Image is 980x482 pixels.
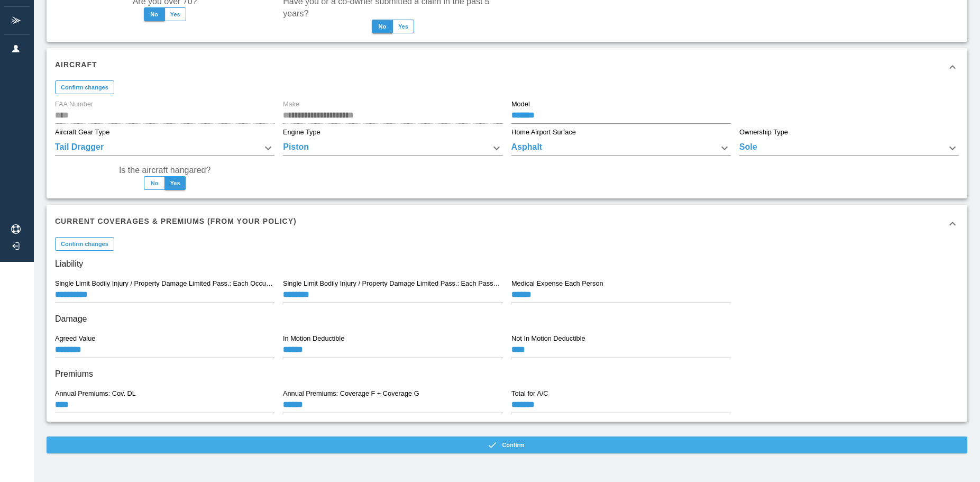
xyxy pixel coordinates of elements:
[55,367,959,381] h6: Premiums
[47,436,967,453] button: Confirm
[47,48,967,86] div: Aircraft
[283,389,419,398] label: Annual Premiums: Coverage F + Coverage G
[55,334,95,343] label: Agreed Value
[283,141,502,156] div: Piston
[55,257,959,271] h6: Liability
[144,7,165,21] button: No
[511,334,585,343] label: Not In Motion Deductible
[511,279,603,288] label: Medical Expense Each Person
[283,334,344,343] label: In Motion Deductible
[55,128,109,137] label: Aircraft Gear Type
[372,20,393,33] button: No
[144,176,165,190] button: No
[511,99,530,109] label: Model
[55,59,97,70] h6: Aircraft
[55,141,274,156] div: Tail Dragger
[392,20,414,33] button: Yes
[164,7,186,21] button: Yes
[55,215,297,227] h6: Current Coverages & Premiums (from your policy)
[55,80,114,94] button: Confirm changes
[164,176,186,190] button: Yes
[283,128,320,137] label: Engine Type
[55,389,136,398] label: Annual Premiums: Cov. DL
[55,99,93,109] label: FAA Number
[283,99,299,109] label: Make
[47,205,967,243] div: Current Coverages & Premiums (from your policy)
[511,128,576,137] label: Home Airport Surface
[511,141,731,156] div: Asphalt
[283,279,502,288] label: Single Limit Bodily Injury / Property Damage Limited Pass.: Each Passenger
[55,237,114,251] button: Confirm changes
[739,128,788,137] label: Ownership Type
[739,141,959,156] div: Sole
[55,312,959,326] h6: Damage
[511,389,548,398] label: Total for A/C
[55,279,274,288] label: Single Limit Bodily Injury / Property Damage Limited Pass.: Each Occurrence
[119,164,210,176] label: Is the aircraft hangared?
